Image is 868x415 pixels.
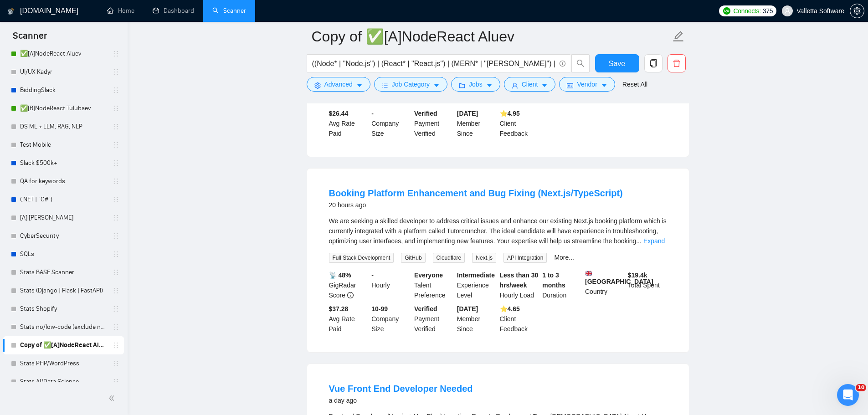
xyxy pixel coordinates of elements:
span: holder [112,87,119,94]
button: idcardVendorcaret-down [559,77,615,92]
div: 20 hours ago [329,200,623,210]
a: Stats AI/Data Science [20,373,107,391]
b: 1 to 3 months [542,272,565,289]
button: search [571,54,590,72]
div: Company Size [370,304,412,334]
b: ⭐️ 4.65 [500,305,520,313]
span: API Integration [503,253,547,263]
span: holder [112,251,119,258]
div: Talent Preference [412,270,455,300]
span: holder [112,378,119,385]
div: Avg Rate Paid [327,304,370,334]
span: holder [112,50,119,57]
button: Save [595,54,639,72]
a: Expand [643,237,665,245]
span: holder [112,178,119,185]
div: Hourly [370,270,412,300]
span: search [572,59,589,67]
span: We are seeking a skilled developer to address critical issues and enhance our existing Next.js bo... [329,217,667,245]
span: caret-down [541,82,548,89]
a: DS ML + LLM, RAG, NLP [20,118,107,136]
span: caret-down [601,82,607,89]
b: [GEOGRAPHIC_DATA] [585,270,653,285]
span: Vendor [577,79,597,89]
button: folderJobscaret-down [451,77,500,92]
div: Client Feedback [498,304,541,334]
b: - [371,272,374,279]
span: info-circle [560,61,565,67]
div: a day ago [329,395,473,406]
b: $37.28 [329,305,349,313]
div: Total Spent [626,270,669,300]
div: Country [583,270,626,300]
a: setting [850,7,864,15]
input: Search Freelance Jobs... [312,58,555,69]
span: holder [112,360,119,367]
span: edit [673,31,684,42]
span: Client [522,79,538,89]
span: ... [636,237,642,245]
a: QA for keywords [20,172,107,190]
a: More... [554,254,574,261]
a: SQLs [20,245,107,263]
span: holder [112,269,119,276]
a: Stats Shopify [20,300,107,318]
input: Scanner name... [312,25,671,48]
span: holder [112,123,119,130]
b: - [371,110,374,117]
img: upwork-logo.png [723,7,730,15]
a: Reset All [622,79,647,89]
a: Stats PHP/WordPress [20,354,107,373]
button: delete [668,54,686,72]
b: Intermediate [457,272,495,279]
span: Jobs [469,79,483,89]
span: holder [112,159,119,167]
button: setting [850,4,864,18]
span: 10 [856,384,866,391]
b: [DATE] [457,110,478,117]
span: double-left [108,394,118,403]
a: CyberSecurity [20,227,107,245]
a: ✅[B]NodeReact Tulubaev [20,99,107,118]
a: Stats BASE Scanner [20,263,107,282]
span: delete [668,59,685,67]
span: holder [112,232,119,240]
b: Less than 30 hrs/week [500,272,539,289]
span: holder [112,342,119,349]
b: 📡 48% [329,272,351,279]
a: Test Mobile [20,136,107,154]
div: Client Feedback [498,108,541,138]
button: userClientcaret-down [504,77,556,92]
span: copy [645,59,662,67]
b: Verified [414,305,437,313]
b: Verified [414,110,437,117]
div: Duration [540,270,583,300]
b: ⭐️ 4.95 [500,110,520,117]
span: holder [112,214,119,221]
span: Next.js [472,253,496,263]
a: [A] [PERSON_NAME] [20,209,107,227]
span: Connects: [733,6,760,16]
b: 10-99 [371,305,388,313]
a: UI/UX Kadyr [20,63,107,81]
a: Slack $500k+ [20,154,107,172]
span: user [512,82,518,89]
button: copy [644,54,663,72]
button: settingAdvancedcaret-down [307,77,370,92]
div: Experience Level [455,270,498,300]
button: barsJob Categorycaret-down [374,77,447,92]
img: logo [8,4,14,19]
a: (.NET | "C#") [20,190,107,209]
div: Member Since [455,108,498,138]
div: Payment Verified [412,304,455,334]
a: ✅[A]NodeReact Aluev [20,45,107,63]
span: setting [314,82,321,89]
span: bars [382,82,388,89]
a: Copy of ✅[A]NodeReact Aluev [20,336,107,354]
span: user [784,8,791,14]
span: holder [112,105,119,112]
div: Company Size [370,108,412,138]
span: Cloudflare [433,253,465,263]
span: holder [112,323,119,331]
